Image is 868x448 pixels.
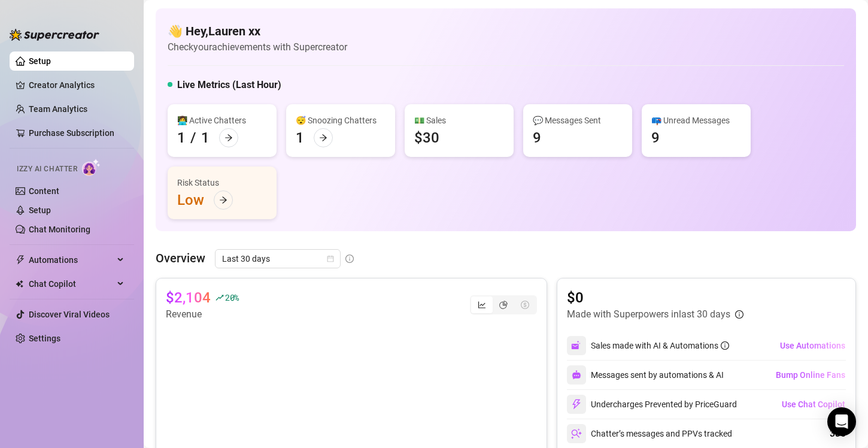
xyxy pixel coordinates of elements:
span: Use Chat Copilot [782,399,845,409]
img: svg%3e [571,399,582,410]
span: info-circle [345,255,354,263]
h5: Live Metrics (Last Hour) [177,78,281,92]
div: Sales made with AI & Automations [591,339,729,352]
a: Setup [29,205,51,215]
div: 💬 Messages Sent [533,114,623,127]
article: $0 [567,288,743,307]
span: Use Automations [780,341,845,350]
div: Chatter’s messages and PPVs tracked [567,424,732,443]
img: svg%3e [571,340,582,351]
article: Check your achievements with Supercreator [168,40,347,55]
div: 1 [201,128,210,147]
img: Chat Copilot [16,280,23,288]
span: pie-chart [499,301,508,309]
div: 1 [177,128,186,147]
article: Overview [156,249,205,267]
a: Content [29,186,59,196]
a: Discover Viral Videos [29,310,110,319]
span: Chat Copilot [29,274,114,293]
div: segmented control [470,295,537,314]
img: svg%3e [572,370,581,380]
a: Team Analytics [29,104,87,114]
div: Risk Status [177,176,267,189]
h4: 👋 Hey, Lauren xx [168,23,347,40]
div: Undercharges Prevented by PriceGuard [567,395,737,414]
a: Purchase Subscription [29,123,125,143]
div: 😴 Snoozing Chatters [296,114,386,127]
article: Revenue [166,307,239,322]
img: AI Chatter [82,159,101,176]
span: dollar-circle [521,301,529,309]
article: $2,104 [166,288,211,307]
span: rise [216,293,224,302]
span: info-circle [721,341,729,350]
span: Izzy AI Chatter [17,164,77,175]
button: Use Chat Copilot [781,395,846,414]
span: thunderbolt [16,255,25,265]
span: 20 % [225,292,239,303]
div: 1 [296,128,304,147]
article: Made with Superpowers in last 30 days [567,307,730,322]
div: $30 [414,128,439,147]
button: Bump Online Fans [775,365,846,385]
span: calendar [327,255,334,262]
a: Settings [29,334,60,343]
a: Chat Monitoring [29,225,90,234]
a: Setup [29,56,51,66]
img: logo-BBDzfeDw.svg [10,29,99,41]
div: Messages sent by automations & AI [567,365,724,385]
span: info-circle [735,310,743,319]
span: line-chart [478,301,486,309]
div: 9 [533,128,541,147]
span: Automations [29,250,114,270]
div: 📪 Unread Messages [651,114,741,127]
a: Creator Analytics [29,75,125,95]
span: Bump Online Fans [776,370,845,380]
span: arrow-right [224,134,233,142]
div: 9 [651,128,660,147]
img: svg%3e [571,428,582,439]
span: arrow-right [319,134,327,142]
div: 👩‍💻 Active Chatters [177,114,267,127]
div: 💵 Sales [414,114,504,127]
button: Use Automations [779,336,846,355]
span: arrow-right [219,196,227,204]
span: Last 30 days [222,250,333,268]
div: Open Intercom Messenger [827,407,856,436]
